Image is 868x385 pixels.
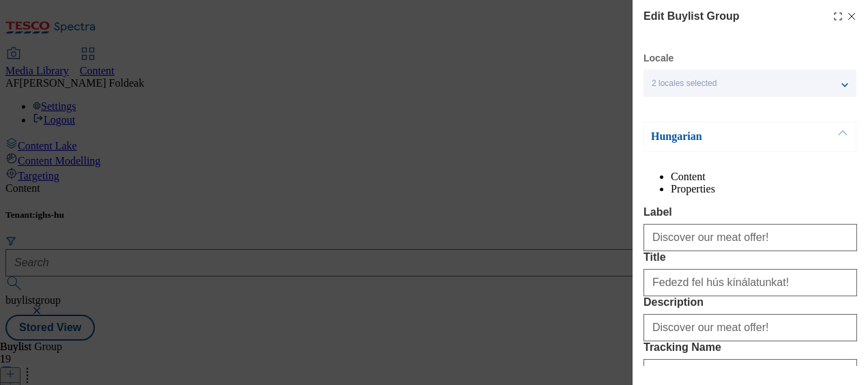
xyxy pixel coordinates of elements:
label: Title [643,251,857,263]
input: Enter Label [643,224,857,251]
li: Properties [671,183,857,195]
h4: Edit Buylist Group [643,8,739,25]
li: Content [671,171,857,183]
input: Enter Title [643,269,857,296]
label: Label [643,206,857,218]
input: Enter Description [643,314,857,341]
label: Description [643,296,857,309]
button: 2 locales selected [643,70,856,97]
label: Tracking Name [643,341,857,354]
span: 2 locales selected [652,79,717,89]
p: Hungarian [651,130,794,143]
label: Locale [643,55,674,62]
